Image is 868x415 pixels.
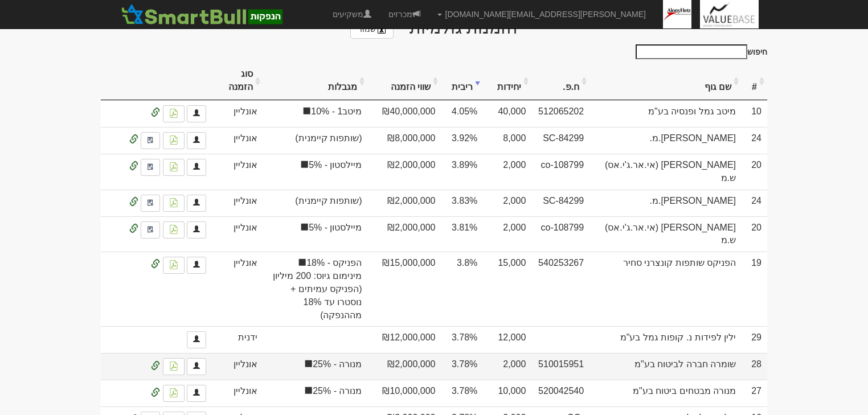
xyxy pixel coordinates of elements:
[169,135,178,145] img: pdf-file-icon.png
[483,326,531,353] td: 12,000
[441,154,483,190] td: 3.89%
[742,353,767,380] td: 28
[742,127,767,154] td: 24
[742,380,767,406] td: 27
[531,154,589,190] td: co-108799
[269,105,362,118] span: מיטב1 - 10%
[531,100,589,127] td: 512065202
[441,62,483,100] th: ריבית: activate to sort column ascending
[367,100,441,127] td: ₪40,000,000
[269,270,362,283] span: מינימום גיוס: 200 מיליון
[367,154,441,190] td: ₪2,000,000
[212,380,263,406] td: אונליין
[269,257,362,270] span: הפניקס - 18%
[589,252,742,326] td: הפניקס שותפות קונצרני סחיר
[147,162,154,171] img: approved-contact.svg
[269,221,362,235] span: מיילסטון - 5%
[531,380,589,406] td: 520042540
[483,62,531,100] th: יחידות: activate to sort column ascending
[531,216,589,252] td: co-108799
[483,380,531,406] td: 10,000
[367,62,441,100] th: שווי הזמנה: activate to sort column ascending
[636,44,747,59] input: חיפוש
[589,127,742,154] td: [PERSON_NAME].מ.
[483,216,531,252] td: 2,000
[367,190,441,216] td: ₪2,000,000
[589,326,742,353] td: ילין לפידות נ. קופות גמל בע"מ
[742,190,767,216] td: 24
[441,252,483,326] td: 3.8%
[169,109,178,118] img: pdf-file-icon.png
[589,62,742,100] th: שם גוף: activate to sort column ascending
[483,154,531,190] td: 2,000
[632,44,767,59] label: חיפוש
[531,252,589,326] td: 540253267
[212,353,263,380] td: אונליין
[269,358,362,371] span: מנורה - 25%
[169,198,178,207] img: pdf-file-icon.png
[589,353,742,380] td: שומרה חברה לביטוח בע"מ
[169,225,178,234] img: pdf-file-icon.png
[269,159,362,172] span: מיילסטון - 5%
[350,19,394,39] a: שמור
[441,326,483,353] td: 3.78%
[118,3,285,26] img: SmartBull Logo
[147,225,154,234] img: approved-contact.svg
[367,353,441,380] td: ₪2,000,000
[212,62,263,100] th: סוג הזמנה: activate to sort column ascending
[269,195,362,208] span: (שותפות קיימנית)
[589,154,742,190] td: [PERSON_NAME] (אי.אר.ג'י.אס) ש.מ
[441,190,483,216] td: 3.83%
[441,127,483,154] td: 3.92%
[531,127,589,154] td: SC-84299
[367,380,441,406] td: ₪10,000,000
[441,100,483,127] td: 4.05%
[263,62,368,100] th: מגבלות: activate to sort column ascending
[169,162,178,171] img: pdf-file-icon.png
[483,353,531,380] td: 2,000
[589,380,742,406] td: מנורה מבטחים ביטוח בע"מ
[441,380,483,406] td: 3.78%
[589,216,742,252] td: [PERSON_NAME] (אי.אר.ג'י.אס) ש.מ
[367,252,441,326] td: ₪15,000,000
[212,216,263,252] td: אונליין
[531,353,589,380] td: 510015951
[169,388,178,397] img: pdf-file-icon.png
[483,252,531,326] td: 15,000
[367,216,441,252] td: ₪2,000,000
[169,361,178,371] img: pdf-file-icon.png
[147,135,154,145] img: approved-contact.svg
[377,24,386,34] img: excel-file-black.png
[483,127,531,154] td: 8,000
[742,62,767,100] th: #: activate to sort column ascending
[212,127,263,154] td: אונליין
[742,100,767,127] td: 10
[212,154,263,190] td: אונליין
[269,132,362,145] span: (שותפות קיימנית)
[147,198,154,207] img: approved-contact.svg
[531,62,589,100] th: ח.פ.: activate to sort column ascending
[269,283,362,322] span: (הפניקס עמיתים + נוסטרו עד 18% מההנפקה)
[742,252,767,326] td: 19
[589,100,742,127] td: מיטב גמל ופנסיה בע"מ
[441,353,483,380] td: 3.78%
[212,100,263,127] td: אונליין
[589,190,742,216] td: [PERSON_NAME].מ.
[212,326,263,353] td: ידנית
[483,190,531,216] td: 2,000
[212,190,263,216] td: אונליין
[742,216,767,252] td: 20
[367,326,441,353] td: ₪12,000,000
[742,326,767,353] td: 29
[212,252,263,326] td: אונליין
[269,385,362,398] span: מנורה - 25%
[742,154,767,190] td: 20
[367,127,441,154] td: ₪8,000,000
[531,190,589,216] td: SC-84299
[441,216,483,252] td: 3.81%
[169,260,178,269] img: pdf-file-icon.png
[483,100,531,127] td: 40,000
